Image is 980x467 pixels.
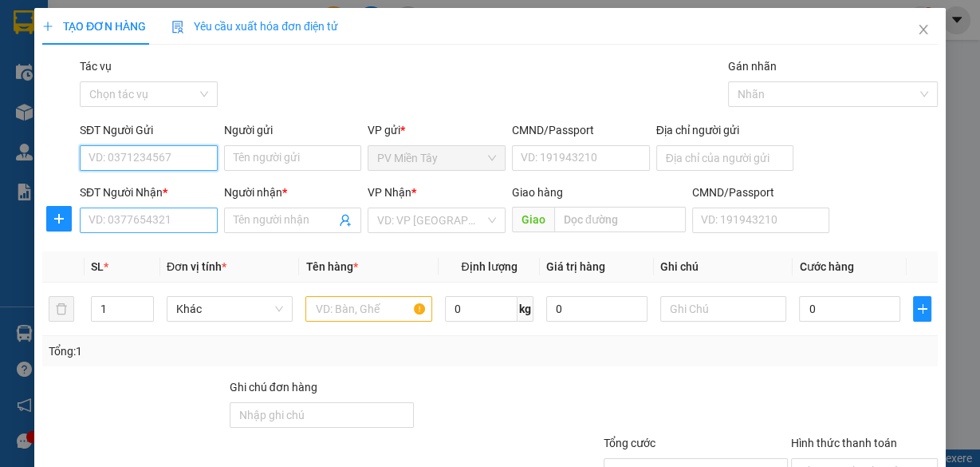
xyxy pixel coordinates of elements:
[799,260,853,273] span: Cước hàng
[917,23,930,36] span: close
[176,297,284,321] span: Khác
[46,206,72,232] button: plus
[171,20,338,33] span: Yêu cầu xuất hóa đơn điện tử
[914,303,931,315] span: plus
[554,207,686,232] input: Dọc đường
[80,184,218,201] div: SĐT Người Nhận
[512,121,650,139] div: CMND/Passport
[230,402,414,428] input: Ghi chú đơn hàng
[49,342,380,360] div: Tổng: 1
[656,121,794,139] div: Địa chỉ người gửi
[660,296,787,322] input: Ghi Chú
[42,20,146,33] span: TẠO ĐƠN HÀNG
[230,381,317,394] label: Ghi chú đơn hàng
[692,184,830,201] div: CMND/Passport
[49,296,74,322] button: delete
[656,145,794,171] input: Địa chỉ của người gửi
[368,186,411,199] span: VP Nhận
[654,251,793,283] th: Ghi chú
[512,207,554,232] span: Giao
[80,121,218,139] div: SĐT Người Gửi
[80,60,112,73] label: Tác vụ
[728,60,777,73] label: Gán nhãn
[305,260,357,273] span: Tên hàng
[368,121,506,139] div: VP gửi
[47,212,71,225] span: plus
[224,121,362,139] div: Người gửi
[91,260,104,273] span: SL
[42,21,53,32] span: plus
[224,184,362,201] div: Người nhận
[791,437,897,449] label: Hình thức thanh toán
[377,146,496,170] span: PV Miền Tây
[901,8,946,53] button: Close
[305,296,432,322] input: VD: Bàn, Ghế
[512,186,563,199] span: Giao hàng
[913,296,931,322] button: plus
[518,296,533,322] span: kg
[461,260,517,273] span: Định lượng
[339,214,352,227] span: user-add
[604,437,655,449] span: Tổng cước
[167,260,226,273] span: Đơn vị tính
[546,296,647,322] input: 0
[171,21,184,34] img: icon
[546,260,605,273] span: Giá trị hàng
